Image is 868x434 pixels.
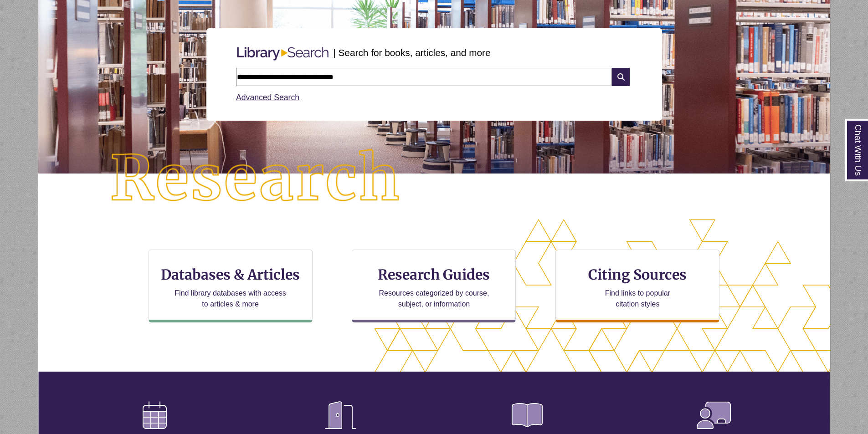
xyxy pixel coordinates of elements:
[582,266,693,283] h3: Citing Sources
[593,288,682,310] p: Find links to popular citation styles
[232,43,333,64] img: Libary Search
[612,68,629,86] i: Search
[555,250,719,322] a: Citing Sources Find links to popular citation styles
[352,250,516,322] a: Research Guides Resources categorized by course, subject, or information
[236,93,299,102] a: Advanced Search
[171,288,290,310] p: Find library databases with access to articles & more
[375,288,493,310] p: Resources categorized by course, subject, or information
[360,266,508,283] h3: Research Guides
[77,117,434,241] img: Research
[156,266,305,283] h3: Databases & Articles
[149,250,313,322] a: Databases & Articles Find library databases with access to articles & more
[333,46,490,60] p: | Search for books, articles, and more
